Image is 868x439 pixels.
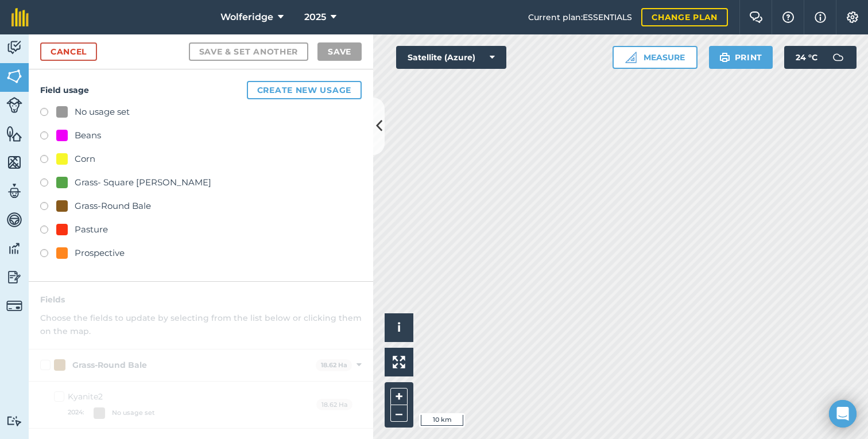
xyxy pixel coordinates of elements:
img: svg+xml;base64,PD94bWwgdmVyc2lvbj0iMS4wIiBlbmNvZGluZz0idXRmLTgiPz4KPCEtLSBHZW5lcmF0b3I6IEFkb2JlIE... [6,240,22,257]
button: Create new usage [247,81,362,99]
button: 24 °C [784,46,857,69]
img: svg+xml;base64,PHN2ZyB4bWxucz0iaHR0cDovL3d3dy53My5vcmcvMjAwMC9zdmciIHdpZHRoPSIxNyIgaGVpZ2h0PSIxNy... [815,10,826,24]
button: Measure [613,46,697,69]
img: Four arrows, one pointing top left, one top right, one bottom right and the last bottom left [393,356,405,368]
div: Beans [75,129,101,142]
img: svg+xml;base64,PHN2ZyB4bWxucz0iaHR0cDovL3d3dy53My5vcmcvMjAwMC9zdmciIHdpZHRoPSI1NiIgaGVpZ2h0PSI2MC... [6,125,22,142]
img: fieldmargin Logo [11,8,29,26]
img: svg+xml;base64,PD94bWwgdmVyc2lvbj0iMS4wIiBlbmNvZGluZz0idXRmLTgiPz4KPCEtLSBHZW5lcmF0b3I6IEFkb2JlIE... [6,298,22,314]
div: Open Intercom Messenger [829,400,857,428]
span: Wolferidge [220,10,273,24]
img: svg+xml;base64,PHN2ZyB4bWxucz0iaHR0cDovL3d3dy53My5vcmcvMjAwMC9zdmciIHdpZHRoPSI1NiIgaGVpZ2h0PSI2MC... [6,154,22,171]
img: A cog icon [846,11,859,23]
button: Satellite (Azure) [396,46,506,69]
div: No usage set [75,105,130,119]
button: – [390,405,408,422]
h4: Field usage [40,81,362,99]
img: A question mark icon [781,11,795,23]
button: Save & set another [189,42,309,61]
button: i [385,313,413,342]
div: Grass-Round Bale [75,199,151,213]
img: svg+xml;base64,PD94bWwgdmVyc2lvbj0iMS4wIiBlbmNvZGluZz0idXRmLTgiPz4KPCEtLSBHZW5lcmF0b3I6IEFkb2JlIE... [6,182,22,200]
a: Cancel [40,42,97,61]
span: i [397,320,401,335]
img: svg+xml;base64,PHN2ZyB4bWxucz0iaHR0cDovL3d3dy53My5vcmcvMjAwMC9zdmciIHdpZHRoPSIxOSIgaGVpZ2h0PSIyNC... [719,50,730,64]
button: Print [709,46,773,69]
img: svg+xml;base64,PHN2ZyB4bWxucz0iaHR0cDovL3d3dy53My5vcmcvMjAwMC9zdmciIHdpZHRoPSI1NiIgaGVpZ2h0PSI2MC... [6,68,22,85]
div: Pasture [75,223,108,236]
img: svg+xml;base64,PD94bWwgdmVyc2lvbj0iMS4wIiBlbmNvZGluZz0idXRmLTgiPz4KPCEtLSBHZW5lcmF0b3I6IEFkb2JlIE... [6,39,22,56]
img: svg+xml;base64,PD94bWwgdmVyc2lvbj0iMS4wIiBlbmNvZGluZz0idXRmLTgiPz4KPCEtLSBHZW5lcmF0b3I6IEFkb2JlIE... [6,269,22,286]
span: 24 ° C [796,46,817,69]
span: 2025 [304,10,326,24]
img: Ruler icon [625,52,637,63]
img: Two speech bubbles overlapping with the left bubble in the forefront [749,11,763,23]
div: Corn [75,152,95,166]
img: svg+xml;base64,PD94bWwgdmVyc2lvbj0iMS4wIiBlbmNvZGluZz0idXRmLTgiPz4KPCEtLSBHZW5lcmF0b3I6IEFkb2JlIE... [6,211,22,228]
div: Prospective [75,246,125,260]
button: Save [317,42,362,61]
div: Grass- Square [PERSON_NAME] [75,176,211,189]
a: Change plan [641,8,728,26]
img: svg+xml;base64,PD94bWwgdmVyc2lvbj0iMS4wIiBlbmNvZGluZz0idXRmLTgiPz4KPCEtLSBHZW5lcmF0b3I6IEFkb2JlIE... [6,415,22,426]
img: svg+xml;base64,PD94bWwgdmVyc2lvbj0iMS4wIiBlbmNvZGluZz0idXRmLTgiPz4KPCEtLSBHZW5lcmF0b3I6IEFkb2JlIE... [827,46,850,69]
span: Current plan : ESSENTIALS [528,11,632,24]
button: + [390,388,408,405]
img: svg+xml;base64,PD94bWwgdmVyc2lvbj0iMS4wIiBlbmNvZGluZz0idXRmLTgiPz4KPCEtLSBHZW5lcmF0b3I6IEFkb2JlIE... [6,97,22,113]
